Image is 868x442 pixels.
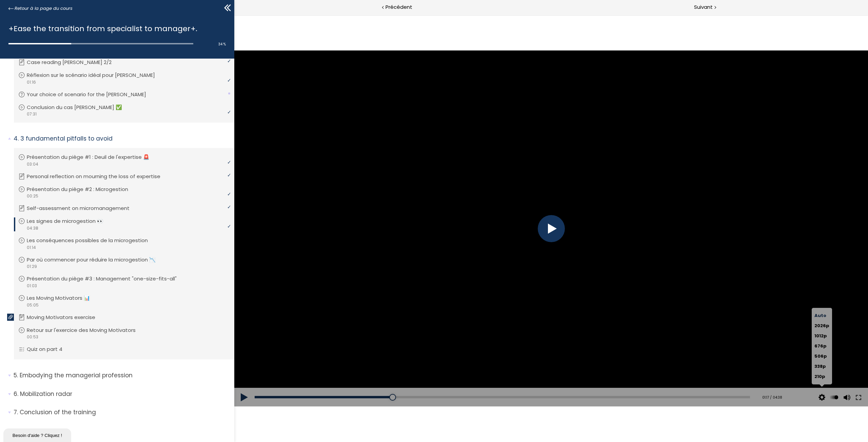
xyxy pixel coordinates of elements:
button: Video quality [583,373,593,392]
p: Les signes de microgestion 👀 [27,217,114,225]
span: 00:25 [26,193,38,199]
p: Conclusion of the training [14,408,229,417]
p: Embodying the managerial profession [14,371,229,380]
span: 07:31 [26,111,37,117]
span: 00:53 [26,334,38,340]
p: Moving Motivators exercise [27,314,105,321]
span: 03:04 [26,161,38,167]
p: Mobilization radar [14,390,229,398]
span: 01:16 [26,79,36,85]
span: 05:05 [26,302,39,308]
p: Your choice of scenario for the [PERSON_NAME] [27,91,156,98]
p: Les conséquences possibles de la microgestion [27,237,158,244]
p: Self-assessment on micromanagement [27,205,140,212]
p: Case reading [PERSON_NAME] 2/2 [27,59,122,66]
span: 5. [14,371,18,380]
span: Retour à la page du cours [15,5,73,12]
h1: +Ease the transition from specialist to manager+. [8,23,222,35]
p: Quiz on part 4 [27,345,73,353]
span: 01:14 [26,245,36,251]
span: 01:29 [26,264,37,270]
p: 3 fundamental pitfalls to avoid [14,134,229,143]
span: 338p [580,348,592,355]
button: Volume [607,373,617,392]
p: Présentation du piège #1 : Deuil de l'expertise 🚨 [27,153,160,161]
p: Retour sur l'exercice des Moving Motivators [27,327,146,334]
div: Modifier la vitesse de lecture [594,373,606,392]
p: Présentation du piège #2 : Microgestion [27,186,138,193]
span: 506p [580,338,593,344]
div: 01:17 / 04:38 [522,380,548,385]
span: 2026p [580,308,595,314]
p: Réflexion sur le scénario idéal pour [PERSON_NAME] [27,71,165,79]
p: Les Moving Motivators 📊 [27,294,100,302]
iframe: chat widget [3,427,73,442]
span: Auto [580,297,592,304]
p: Présentation du piège #3 : Management "one-size-fits-all" [27,275,187,282]
p: Par où commencer pour réduire la microgestion 📉 [27,256,166,264]
span: 04:38 [26,225,38,231]
span: 01:03 [26,283,37,289]
span: 34 % [218,42,226,47]
p: Conclusion du cas [PERSON_NAME] ✅ [27,104,132,111]
span: 4. [14,134,19,143]
span: 6. [14,390,18,398]
p: Personal reflection on mourning the loss of expertise [27,173,171,180]
span: Précédent [386,3,412,12]
span: 210p [580,358,591,365]
span: 7. [14,408,18,417]
span: 676p [580,328,592,334]
span: 1012p [580,318,593,324]
span: Suivant [694,3,713,12]
button: Play back rate [595,373,605,392]
a: Retour à la page du cours [8,5,73,12]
